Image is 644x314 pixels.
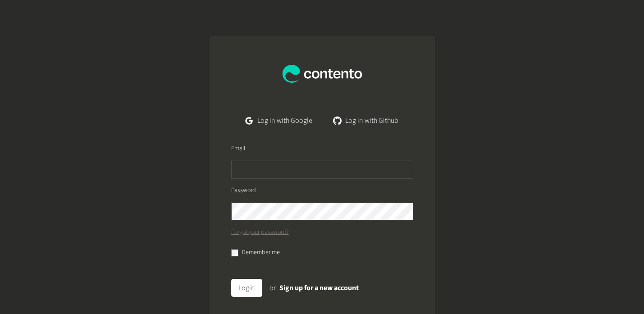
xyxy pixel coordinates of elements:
[231,144,245,153] label: Email
[269,283,276,293] span: or
[238,112,319,130] a: Log in with Google
[279,283,359,293] a: Sign up for a new account
[327,112,406,130] a: Log in with Github
[231,279,262,297] button: Login
[231,186,256,195] label: Password
[242,248,280,257] label: Remember me
[231,228,289,237] a: Forgot your password?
